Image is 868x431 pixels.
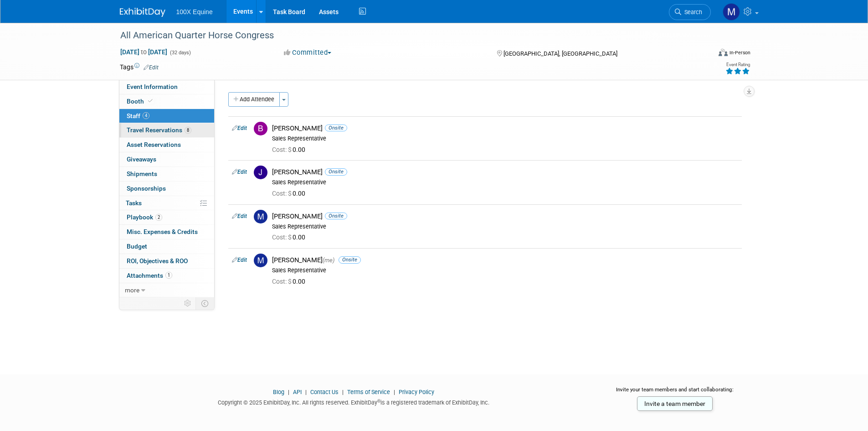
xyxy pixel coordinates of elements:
[637,396,713,411] a: Invite a team member
[272,179,738,186] div: Sales Representative
[657,47,751,61] div: Event Format
[325,125,347,131] span: Onsite
[254,210,267,223] img: M.jpg
[119,283,214,297] a: more
[719,49,728,56] img: Format-Inperson.png
[120,396,588,407] div: Copyright © 2025 ExhibitDay, Inc. All rights reserved. ExhibitDay is a registered trademark of Ex...
[669,4,711,20] a: Search
[119,109,214,123] a: Staff4
[273,389,284,395] a: Blog
[377,399,380,404] sup: ®
[119,269,214,283] a: Attachments1
[169,50,191,56] span: (32 days)
[127,83,178,90] span: Event Information
[325,168,347,175] span: Onsite
[127,170,157,177] span: Shipments
[391,389,397,395] span: |
[119,167,214,181] a: Shipments
[272,168,738,177] div: [PERSON_NAME]
[272,234,309,241] span: 0.00
[723,3,740,21] img: Mia Maniaci
[272,146,309,153] span: 0.00
[119,239,214,254] a: Budget
[139,48,148,56] span: to
[119,94,214,109] a: Booth
[120,8,165,17] img: ExhibitDay
[127,257,188,265] span: ROI, Objectives & ROO
[339,256,361,263] span: Onsite
[228,92,280,107] button: Add Attendee
[232,169,247,175] a: Edit
[148,99,153,104] i: Booth reservation complete
[119,123,214,137] a: Travel Reservations8
[119,80,214,94] a: Event Information
[272,278,309,285] span: 0.00
[125,286,139,294] span: more
[126,199,142,207] span: Tasks
[232,257,247,263] a: Edit
[272,190,293,197] span: Cost: $
[325,213,347,219] span: Onsite
[127,185,166,192] span: Sponsorships
[340,389,346,395] span: |
[120,48,168,56] span: [DATE] [DATE]
[180,297,196,309] td: Personalize Event Tab Strip
[119,152,214,166] a: Giveaways
[127,243,147,250] span: Budget
[399,389,434,395] a: Privacy Policy
[729,49,750,56] div: In-Person
[127,156,156,163] span: Giveaways
[681,9,702,16] span: Search
[232,125,247,131] a: Edit
[254,122,267,135] img: B.jpg
[232,213,247,219] a: Edit
[176,8,213,16] span: 100X Equine
[303,389,309,395] span: |
[272,212,738,221] div: [PERSON_NAME]
[254,166,267,179] img: J.jpg
[127,112,149,119] span: Staff
[725,62,750,67] div: Event Rating
[155,214,162,221] span: 2
[127,228,198,235] span: Misc. Expenses & Credits
[144,64,159,71] a: Edit
[272,256,738,265] div: [PERSON_NAME]
[119,182,214,196] a: Sponsorships
[272,135,738,142] div: Sales Representative
[272,190,309,197] span: 0.00
[272,124,738,133] div: [PERSON_NAME]
[119,225,214,239] a: Misc. Expenses & Credits
[185,127,191,134] span: 8
[119,254,214,268] a: ROI, Objectives & ROO
[165,272,172,279] span: 1
[272,234,293,241] span: Cost: $
[310,389,339,395] a: Contact Us
[127,141,181,148] span: Asset Reservations
[293,389,302,395] a: API
[117,27,697,44] div: All American Quarter Horse Congress
[281,48,335,57] button: Committed
[195,297,214,309] td: Toggle Event Tabs
[272,146,293,153] span: Cost: $
[254,254,267,267] img: M.jpg
[127,126,191,134] span: Travel Reservations
[127,272,172,279] span: Attachments
[143,112,149,119] span: 4
[119,196,214,210] a: Tasks
[347,389,390,395] a: Terms of Service
[272,278,293,285] span: Cost: $
[272,267,738,274] div: Sales Representative
[119,138,214,152] a: Asset Reservations
[323,257,334,264] span: (me)
[127,213,162,221] span: Playbook
[601,386,749,400] div: Invite your team members and start collaborating:
[503,50,617,57] span: [GEOGRAPHIC_DATA], [GEOGRAPHIC_DATA]
[119,210,214,224] a: Playbook2
[127,98,154,105] span: Booth
[286,389,292,395] span: |
[120,62,159,72] td: Tags
[272,223,738,230] div: Sales Representative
